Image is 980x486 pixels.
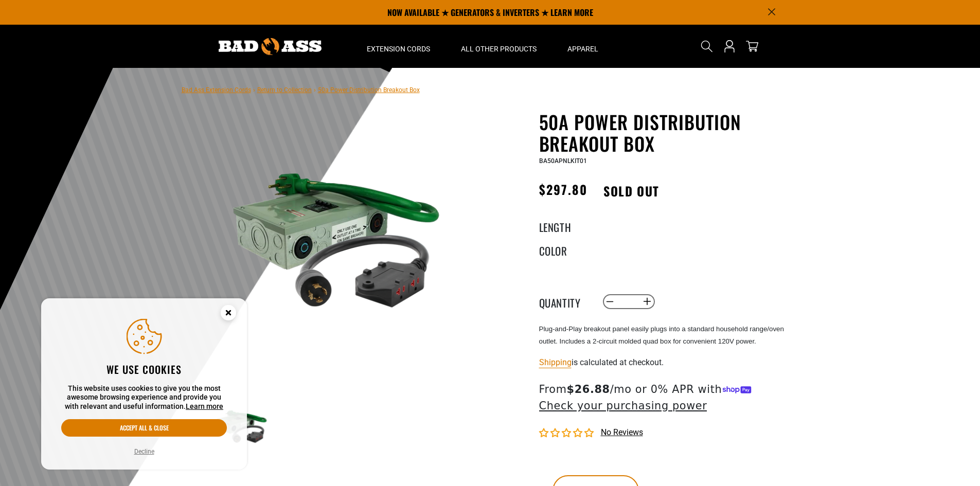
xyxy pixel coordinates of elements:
[61,384,227,411] p: This website uses cookies to give you the most awesome browsing experience and provide you with r...
[539,295,591,308] label: Quantity
[318,86,420,94] span: 50a Power Distribution Breakout Box
[699,38,715,55] summary: Search
[539,428,596,438] span: 0.00 stars
[592,179,670,202] span: Sold out
[539,325,784,345] span: Plug-and-Play breakout panel easily plugs into a standard household range/oven outlet. Includes a...
[539,111,791,154] h1: 50a Power Distribution Breakout Box
[552,25,614,68] summary: Apparel
[539,180,588,199] span: $297.80
[212,113,460,361] img: green
[257,86,312,94] a: Return to Collection
[367,44,430,53] span: Extension Cords
[446,25,552,68] summary: All Other Products
[314,86,316,94] span: ›
[219,38,322,55] img: Bad Ass Extension Cords
[539,157,587,165] span: BA50APNLKIT01
[539,219,591,232] legend: Length
[461,44,537,53] span: All Other Products
[186,402,223,410] a: Learn more
[601,427,643,437] span: No reviews
[41,298,247,470] aside: Cookie Consent
[182,83,420,96] nav: breadcrumbs
[61,419,227,437] button: Accept all & close
[351,25,446,68] summary: Extension Cords
[539,357,572,367] a: Shipping
[61,363,227,376] h2: We use cookies
[539,355,791,369] div: is calculated at checkout.
[253,86,255,94] span: ›
[182,86,251,94] a: Bad Ass Extension Cords
[567,44,598,53] span: Apparel
[539,243,591,256] legend: Color
[131,446,157,457] button: Decline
